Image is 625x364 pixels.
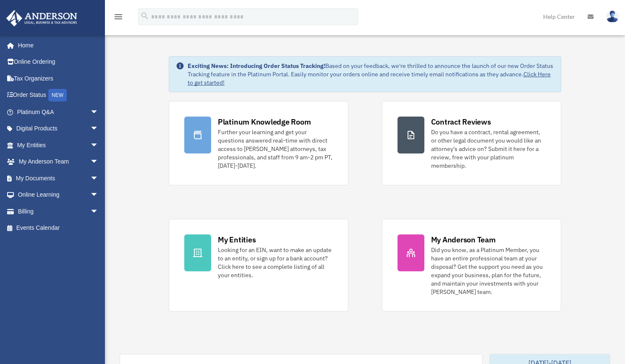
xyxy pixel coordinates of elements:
span: arrow_drop_down [90,104,107,121]
div: My Entities [218,234,256,245]
a: Home [6,37,107,54]
a: Contract Reviews Do you have a contract, rental agreement, or other legal document you would like... [382,101,562,185]
img: User Pic [606,10,619,23]
a: Events Calendar [6,220,111,237]
a: Platinum Knowledge Room Further your learning and get your questions answered real-time with dire... [169,101,348,185]
a: My Anderson Team Did you know, as a Platinum Member, you have an entire professional team at your... [382,219,562,312]
i: menu [113,12,123,22]
a: My Entities Looking for an EIN, want to make an update to an entity, or sign up for a bank accoun... [169,219,348,312]
strong: Exciting News: Introducing Order Status Tracking! [188,62,325,70]
a: Order StatusNEW [6,87,111,104]
div: NEW [48,89,67,101]
div: Looking for an EIN, want to make an update to an entity, or sign up for a bank account? Click her... [218,246,333,279]
div: Further your learning and get your questions answered real-time with direct access to [PERSON_NAM... [218,128,333,170]
a: Tax Organizers [6,70,111,87]
i: search [140,11,149,21]
a: Click Here to get started! [188,70,551,86]
span: arrow_drop_down [90,187,107,204]
a: My Anderson Teamarrow_drop_down [6,153,111,170]
span: arrow_drop_down [90,137,107,154]
a: menu [113,15,123,22]
a: My Documentsarrow_drop_down [6,170,111,187]
a: Platinum Q&Aarrow_drop_down [6,104,111,120]
a: Online Ordering [6,54,111,70]
div: Did you know, as a Platinum Member, you have an entire professional team at your disposal? Get th... [431,246,546,296]
a: My Entitiesarrow_drop_down [6,137,111,153]
span: arrow_drop_down [90,153,107,171]
span: arrow_drop_down [90,203,107,220]
div: Contract Reviews [431,117,491,127]
span: arrow_drop_down [90,170,107,187]
a: Digital Productsarrow_drop_down [6,120,111,137]
div: My Anderson Team [431,234,496,245]
span: arrow_drop_down [90,120,107,138]
div: Based on your feedback, we're thrilled to announce the launch of our new Order Status Tracking fe... [188,62,554,87]
a: Online Learningarrow_drop_down [6,187,111,203]
img: Anderson Advisors Platinum Portal [4,10,80,26]
a: Billingarrow_drop_down [6,203,111,220]
div: Platinum Knowledge Room [218,117,311,127]
div: Do you have a contract, rental agreement, or other legal document you would like an attorney's ad... [431,128,546,170]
